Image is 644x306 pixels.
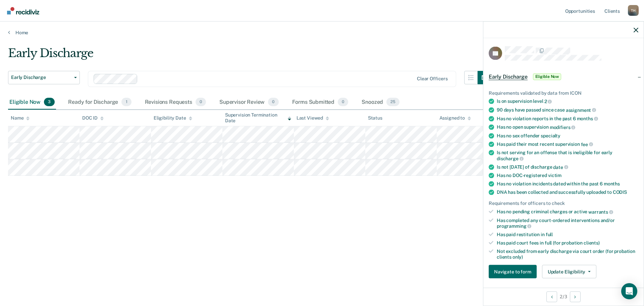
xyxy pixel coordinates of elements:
[8,95,56,110] div: Eligible Now
[497,189,638,195] div: DNA has been collected and successfully uploaded to
[497,164,638,170] div: Is not [DATE] of discharge
[513,254,523,259] span: only)
[7,7,39,14] img: Recidiviz
[548,173,561,178] span: victim
[566,107,596,113] span: assignment
[386,98,399,106] span: 25
[546,291,557,302] button: Previous Opportunity
[439,115,471,121] div: Assigned to
[577,116,598,121] span: months
[489,201,638,206] div: Requirements for officers to check
[11,75,71,80] span: Early Discharge
[8,30,636,36] a: Home
[368,115,382,121] div: Status
[483,66,644,87] div: Early DischargeEligible Now
[338,98,348,106] span: 0
[497,133,638,138] div: Has no sex offender
[550,124,576,130] span: modifiers
[489,73,528,80] span: Early Discharge
[628,5,639,16] button: Profile dropdown button
[497,107,638,113] div: 90 days have passed since case
[533,73,561,80] span: Eligible Now
[489,90,638,96] div: Requirements validated by data from ICON
[8,46,491,65] div: Early Discharge
[497,209,638,215] div: Has no pending criminal charges or active
[588,209,613,214] span: warrants
[483,288,644,305] div: 2 / 3
[581,141,593,147] span: fee
[11,115,30,121] div: Name
[144,95,207,110] div: Revisions Requests
[44,98,55,106] span: 3
[82,115,104,121] div: DOC ID
[489,265,539,278] a: Navigate to form link
[497,141,638,147] div: Has paid their most recent supervision
[489,265,537,278] button: Navigate to form
[584,240,600,245] span: clients)
[497,124,638,130] div: Has no open supervision
[497,116,638,122] div: Has no violation reports in the past 6
[225,112,291,124] div: Supervision Termination Date
[570,291,581,302] button: Next Opportunity
[613,189,627,195] span: CODIS
[604,181,620,186] span: months
[360,95,401,110] div: Snoozed
[542,265,596,278] button: Update Eligibility
[497,232,638,237] div: Has paid restitution in
[621,283,637,299] div: Open Intercom Messenger
[417,76,448,82] div: Clear officers
[297,115,329,121] div: Last Viewed
[497,156,524,161] span: discharge
[553,164,568,170] span: date
[544,99,552,104] span: 2
[67,95,132,110] div: Ready for Discharge
[497,98,638,104] div: Is on supervision level
[196,98,206,106] span: 0
[497,150,638,161] div: Is not serving for an offense that is ineligible for early
[497,223,531,229] span: programming
[497,217,638,229] div: Has completed any court-ordered interventions and/or
[628,5,639,16] div: T H
[497,181,638,187] div: Has no violation incidents dated within the past 6
[497,173,638,178] div: Has no DOC-registered
[291,95,350,110] div: Forms Submitted
[497,248,638,260] div: Not excluded from early discharge via court order (for probation clients
[154,115,192,121] div: Eligibility Date
[497,240,638,246] div: Has paid court fees in full (for probation
[121,98,131,106] span: 1
[546,232,553,237] span: full
[268,98,278,106] span: 0
[218,95,280,110] div: Supervisor Review
[541,133,560,138] span: specialty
